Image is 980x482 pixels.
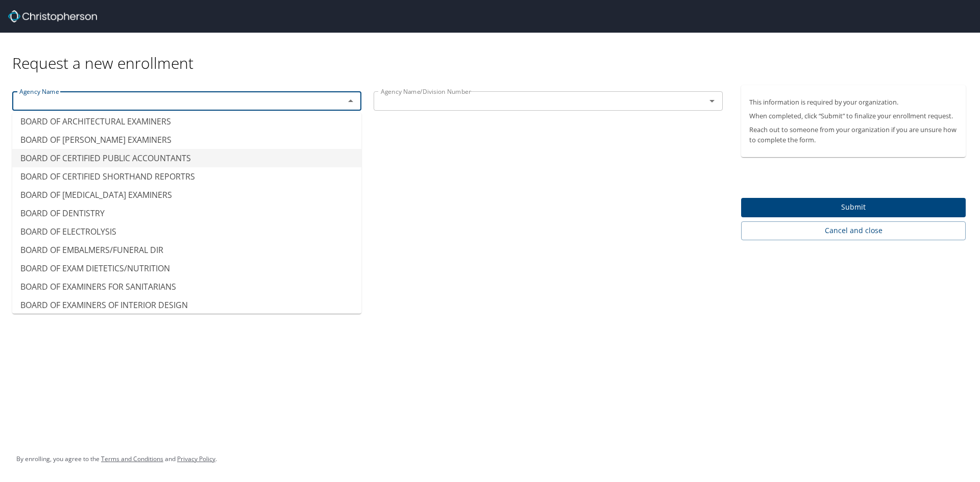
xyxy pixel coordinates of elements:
li: BOARD OF EXAMINERS OF INTERIOR DESIGN [12,296,361,314]
a: Privacy Policy [177,454,215,463]
p: Reach out to someone from your organization if you are unsure how to complete the form. [749,125,958,144]
p: This information is required by your organization. [749,97,958,107]
li: BOARD OF [PERSON_NAME] EXAMINERS [12,131,361,149]
button: Close [344,94,358,108]
div: Request a new enrollment [12,33,974,73]
button: Open [705,94,719,108]
button: Submit [741,198,966,218]
li: BOARD OF CERTIFIED PUBLIC ACCOUNTANTS [12,149,361,167]
li: BOARD OF [MEDICAL_DATA] EXAMINERS [12,186,361,204]
li: BOARD OF EMBALMERS/FUNERAL DIR [12,241,361,259]
span: Submit [749,201,958,214]
a: Terms and Conditions [101,454,163,463]
div: By enrolling, you agree to the and . [16,446,217,472]
li: BOARD OF ELECTROLYSIS [12,222,361,241]
span: Cancel and close [749,224,958,237]
img: cbt logo [8,10,97,22]
li: BOARD OF CERTIFIED SHORTHAND REPORTRS [12,167,361,186]
li: BOARD OF EXAM DIETETICS/NUTRITION [12,259,361,277]
p: When completed, click “Submit” to finalize your enrollment request. [749,111,958,121]
button: Cancel and close [741,221,966,240]
li: BOARD OF ARCHITECTURAL EXAMINERS [12,112,361,131]
li: BOARD OF DENTISTRY [12,204,361,222]
li: BOARD OF EXAMINERS FOR SANITARIANS [12,277,361,296]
